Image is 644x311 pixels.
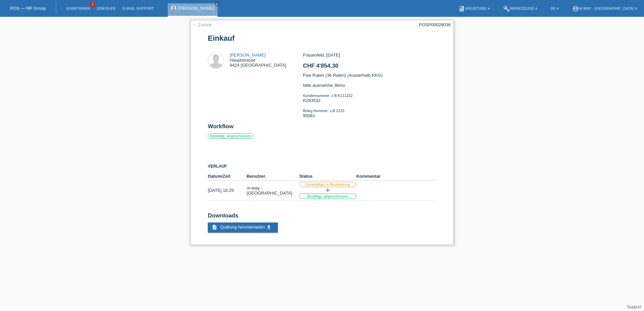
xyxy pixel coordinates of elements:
a: POS — MF Group [10,6,46,11]
td: m-way - [GEOGRAPHIC_DATA] [247,180,299,201]
th: Benutzer [247,172,299,180]
div: Frauenfeld, [DATE] Fixe Raten (36 Raten) (Ausserhalb KKG) bitte ausnahme 36mo K293532 95061 [303,53,436,123]
i: get_app [266,224,271,230]
span: Kundennummer: z.B K111222 [303,94,352,98]
a: Kund*innen [63,6,93,10]
h1: Einkauf [208,34,436,42]
a: [PERSON_NAME] [178,6,214,11]
span: 1 [90,2,95,7]
span: Beleg Nummer: z.B 2233 [303,109,344,113]
th: Status [299,172,356,180]
a: DE ▾ [547,6,562,10]
div: Hauptstrasse 9424 [GEOGRAPHIC_DATA] [230,53,286,68]
a: [PERSON_NAME] [230,53,266,58]
h3: Verlauf [208,164,436,169]
a: ← Zurück [193,22,212,27]
i: description [212,224,217,230]
i: book [458,5,465,12]
a: close [215,2,220,6]
a: account_circlem-way - [GEOGRAPHIC_DATA] ▾ [569,6,641,10]
a: E-Mail Support [119,6,158,10]
a: bookAnleitung ▾ [455,6,493,10]
a: description Quittung herunterladen get_app [208,222,278,233]
i: build [503,5,510,12]
span: Quittung herunterladen [220,224,265,230]
a: Support [627,305,641,309]
i: account_circle [572,5,579,12]
th: Datum/Zeit [208,172,247,180]
a: Einkäufe [93,6,119,10]
div: POSP00028036 [419,22,451,27]
i: arrow_downward [325,187,330,193]
td: [DATE] 16:29 [208,180,247,201]
h2: Workflow [208,123,436,133]
label: Unbestätigt, in Bearbeitung [299,182,356,187]
label: Bestätigt, abgeschlossen [208,133,254,139]
i: close [216,2,219,6]
th: Kommentar [356,172,436,180]
h2: CHF 4'854.30 [303,63,436,73]
h2: Downloads [208,212,436,222]
label: Bestätigt, abgeschlossen [299,194,356,199]
a: buildWerkzeuge ▾ [500,6,541,10]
